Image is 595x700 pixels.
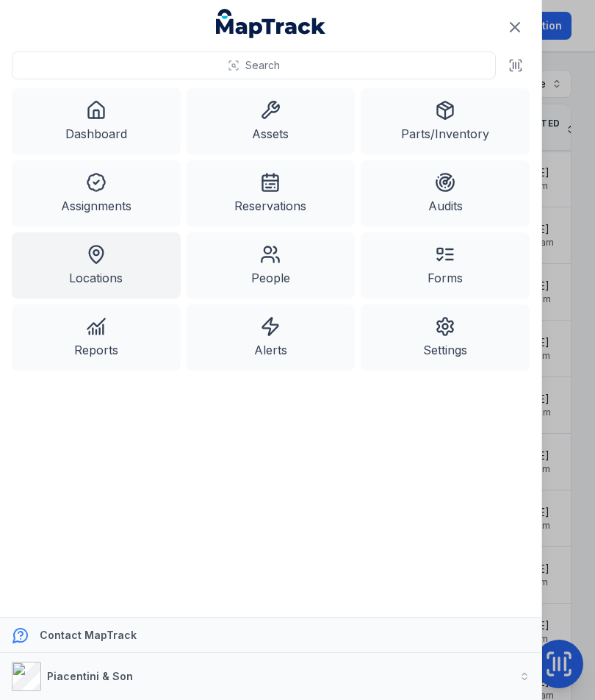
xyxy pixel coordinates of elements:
[12,304,181,371] a: Reports
[361,88,530,154] a: Parts/Inventory
[187,160,356,226] a: Reservations
[187,88,356,154] a: Assets
[361,160,530,226] a: Audits
[245,58,280,73] span: Search
[12,232,181,299] a: Locations
[361,232,530,299] a: Forms
[500,12,530,43] button: Close navigation
[12,51,496,79] button: Search
[40,629,137,641] strong: Contact MapTrack
[12,160,181,226] a: Assignments
[216,9,326,38] a: MapTrack
[187,304,356,371] a: Alerts
[12,88,181,154] a: Dashboard
[187,232,356,299] a: People
[361,304,530,371] a: Settings
[47,670,133,682] strong: Piacentini & Son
